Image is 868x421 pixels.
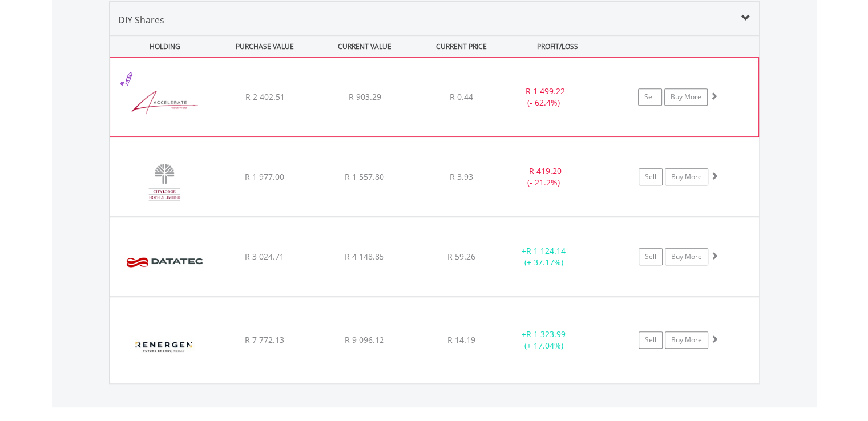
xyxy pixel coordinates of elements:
[447,251,475,262] span: R 59.26
[450,91,473,102] span: R 0.44
[345,251,384,262] span: R 4 148.85
[447,334,475,345] span: R 14.19
[115,152,213,213] img: EQU.ZA.CLH.png
[526,329,566,339] span: R 1 323.99
[665,248,708,265] a: Buy More
[664,88,708,106] a: Buy More
[501,165,587,188] div: - (- 21.2%)
[638,88,662,106] a: Sell
[529,165,562,176] span: R 419.20
[316,36,414,57] div: CURRENT VALUE
[501,329,587,351] div: + (+ 17.04%)
[245,91,284,102] span: R 2 402.51
[245,251,284,262] span: R 3 024.71
[450,171,473,182] span: R 3.93
[115,232,213,293] img: EQU.ZA.DTC.png
[526,245,566,256] span: R 1 124.14
[345,171,384,182] span: R 1 557.80
[345,334,384,345] span: R 9 096.12
[245,171,284,182] span: R 1 977.00
[348,91,381,102] span: R 903.29
[509,36,607,57] div: PROFIT/LOSS
[216,36,314,57] div: PURCHASE VALUE
[665,168,708,185] a: Buy More
[639,248,663,265] a: Sell
[110,36,214,57] div: HOLDING
[639,331,663,349] a: Sell
[639,168,663,185] a: Sell
[415,36,506,57] div: CURRENT PRICE
[116,72,214,133] img: EQU.ZA.APF.png
[501,245,587,268] div: + (+ 37.17%)
[500,86,586,108] div: - (- 62.4%)
[115,311,213,380] img: EQU.ZA.REN.png
[665,331,708,349] a: Buy More
[118,14,164,26] span: DIY Shares
[525,86,564,96] span: R 1 499.22
[245,334,284,345] span: R 7 772.13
